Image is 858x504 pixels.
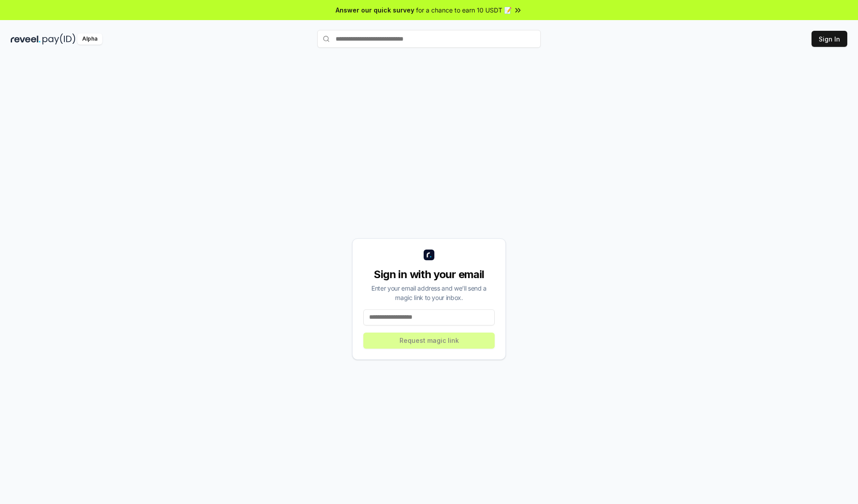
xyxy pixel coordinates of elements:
img: logo_small [424,250,434,260]
div: Sign in with your email [363,267,495,282]
div: Alpha [77,33,102,45]
span: for a chance to earn 10 USDT 📝 [416,5,512,15]
span: Answer our quick survey [336,5,414,15]
button: Sign In [812,31,847,47]
div: Enter your email address and we’ll send a magic link to your inbox. [363,283,495,302]
img: reveel_dark [11,33,41,45]
img: pay_id [42,33,76,45]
